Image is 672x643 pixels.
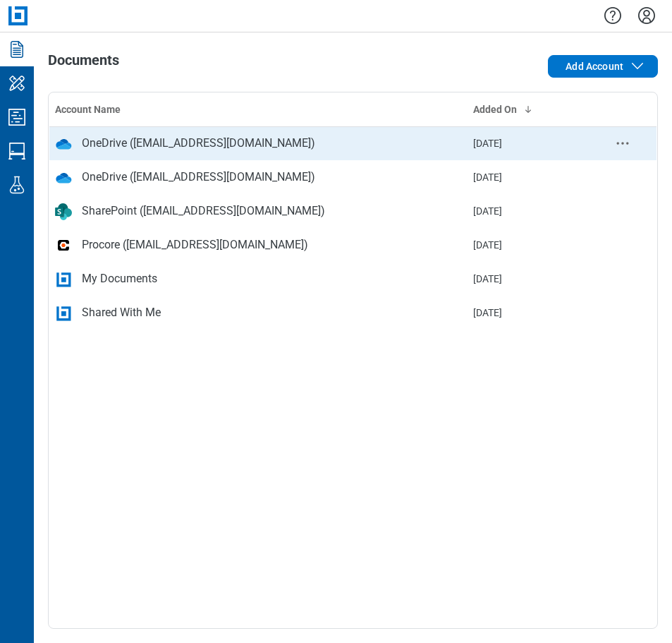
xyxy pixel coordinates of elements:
div: OneDrive ([EMAIL_ADDRESS][DOMAIN_NAME]) [82,169,315,186]
button: Settings [635,4,658,28]
div: My Documents [82,270,157,287]
button: context-menu [614,135,631,152]
div: Account Name [55,102,462,116]
span: Add Account [566,59,623,73]
table: bb-data-table [49,92,657,330]
td: [DATE] [468,126,589,160]
svg: My Workspace [6,72,28,95]
div: Shared With Me [82,304,161,321]
td: [DATE] [468,262,589,296]
h1: Documents [48,52,119,75]
div: Added On [473,102,583,116]
div: Procore ([EMAIL_ADDRESS][DOMAIN_NAME]) [82,236,308,253]
svg: Labs [6,174,28,196]
td: [DATE] [468,160,589,194]
div: SharePoint ([EMAIL_ADDRESS][DOMAIN_NAME]) [82,203,325,220]
svg: Studio Sessions [6,140,28,162]
svg: Documents [6,38,28,61]
button: Add Account [548,55,658,78]
div: OneDrive ([EMAIL_ADDRESS][DOMAIN_NAME]) [82,135,315,152]
td: [DATE] [468,228,589,262]
svg: Studio Projects [6,106,28,128]
td: [DATE] [468,296,589,330]
td: [DATE] [468,194,589,228]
